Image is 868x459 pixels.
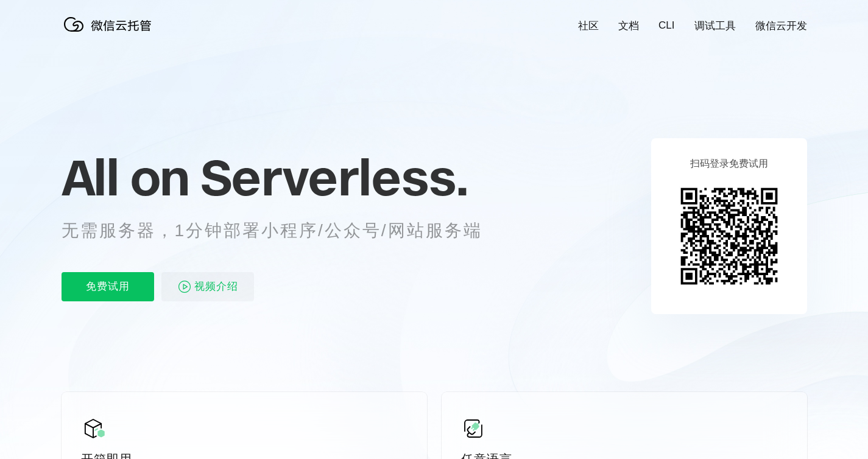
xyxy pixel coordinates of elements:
a: 文档 [618,19,639,33]
a: 微信云托管 [62,28,159,38]
span: Serverless. [200,147,468,208]
span: 视频介绍 [194,272,238,301]
img: 微信云托管 [62,12,159,37]
p: 扫码登录免费试用 [690,158,768,170]
a: 调试工具 [694,19,736,33]
a: 微信云开发 [755,19,807,33]
img: video_play.svg [177,279,192,294]
p: 无需服务器，1分钟部署小程序/公众号/网站服务端 [62,219,505,243]
span: All on [62,147,189,208]
a: 社区 [578,19,599,33]
p: 免费试用 [62,272,154,301]
a: CLI [658,19,674,32]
